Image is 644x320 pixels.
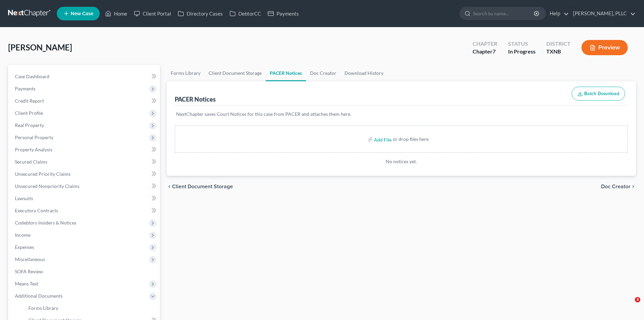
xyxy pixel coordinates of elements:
[9,144,160,156] a: Property Analysis
[130,7,174,20] a: Client Portal
[266,65,306,81] a: PACER Notices
[167,65,205,81] a: Forms Library
[546,40,571,48] div: District
[546,48,571,56] div: TXNB
[8,42,72,52] span: [PERSON_NAME]
[340,65,387,81] a: Download History
[15,110,43,116] span: Client Profile
[15,159,47,165] span: Secured Claims
[226,7,264,20] a: DebtorCC
[172,184,233,189] span: Client Document Storage
[9,156,160,168] a: Secured Claims
[601,184,630,189] span: Doc Creator
[15,195,33,201] span: Lawsuits
[473,48,497,56] div: Chapter
[102,7,130,20] a: Home
[584,91,619,97] span: Batch Download
[174,7,226,20] a: Directory Cases
[306,65,340,81] a: Doc Creator
[546,7,569,20] a: Help
[15,220,76,226] span: Codebtors Insiders & Notices
[15,256,45,262] span: Miscellaneous
[175,95,216,103] div: PACER Notices
[176,111,626,118] p: NextChapter saves Court Notices for this case from PACER and attaches them here.
[621,297,637,313] iframe: Intercom live chat
[9,95,160,107] a: Credit Report
[15,232,30,238] span: Income
[508,40,535,48] div: Status
[23,302,160,314] a: Forms Library
[473,7,535,20] input: Search by name...
[15,269,43,274] span: SOFA Review
[15,244,34,250] span: Expenses
[493,48,496,55] span: 7
[473,40,497,48] div: Chapter
[572,87,625,101] button: Batch Download
[601,184,636,189] button: Doc Creator chevron_right
[9,168,160,180] a: Unsecured Priority Claims
[393,136,429,143] div: or drop files here
[630,184,636,189] i: chevron_right
[15,281,38,286] span: Means Test
[15,98,44,104] span: Credit Report
[635,297,640,302] span: 3
[71,11,93,16] span: New Case
[167,184,172,189] i: chevron_left
[28,305,58,311] span: Forms Library
[9,265,160,278] a: SOFA Review
[175,158,628,165] p: No notices yet.
[15,183,79,189] span: Unsecured Nonpriority Claims
[508,48,535,56] div: In Progress
[9,180,160,192] a: Unsecured Nonpriority Claims
[15,122,44,128] span: Real Property
[15,147,52,152] span: Property Analysis
[15,134,53,140] span: Personal Property
[570,7,636,20] a: [PERSON_NAME], PLLC
[205,65,266,81] a: Client Document Storage
[9,192,160,205] a: Lawsuits
[581,40,628,55] button: Preview
[15,208,58,213] span: Executory Contracts
[264,7,302,20] a: Payments
[9,205,160,217] a: Executory Contracts
[15,73,49,79] span: Case Dashboard
[9,70,160,83] a: Case Dashboard
[15,86,35,91] span: Payments
[15,171,71,177] span: Unsecured Priority Claims
[167,184,233,189] button: chevron_left Client Document Storage
[15,293,63,299] span: Additional Documents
